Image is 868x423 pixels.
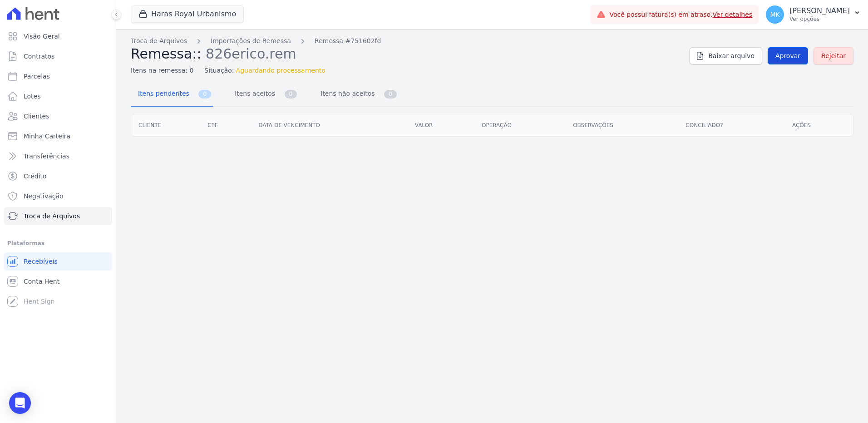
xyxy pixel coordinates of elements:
span: MK [770,11,779,18]
span: 0 [384,90,397,98]
span: 0 [285,90,297,98]
span: Itens aceitos [229,84,277,103]
th: Conciliado? [678,114,785,136]
span: Baixar arquivo [708,51,755,60]
span: Crédito [24,172,47,181]
span: Visão Geral [24,32,60,41]
th: Valor [408,114,474,136]
th: CPF [200,114,251,136]
a: Ver detalhes [713,11,753,18]
button: Haras Royal Urbanismo [131,5,244,23]
a: Remessa #751602fd [315,36,381,46]
span: Minha Carteira [24,132,70,141]
span: Itens não aceitos [315,84,376,103]
a: Recebíveis [4,252,112,271]
nav: Breadcrumb [131,36,682,46]
a: Importações de Remessa [211,36,291,46]
span: Situação: [204,66,234,75]
span: Parcelas [24,72,50,81]
span: Negativação [24,192,64,201]
a: Visão Geral [4,27,112,45]
button: MK [PERSON_NAME] Ver opções [759,2,868,27]
th: Ações [785,114,853,136]
div: Open Intercom Messenger [9,392,31,414]
span: Você possui fatura(s) em atraso. [609,10,752,20]
a: Negativação [4,187,112,205]
span: 0 [198,90,211,98]
span: Remessa:: [131,46,202,62]
span: Transferências [24,152,69,161]
a: Baixar arquivo [690,47,762,64]
a: Itens aceitos 0 [227,83,299,107]
th: Cliente [131,114,200,136]
a: Rejeitar [814,47,853,64]
p: [PERSON_NAME] [789,6,850,15]
a: Itens pendentes 0 [131,83,213,107]
a: Lotes [4,87,112,105]
a: Conta Hent [4,272,112,290]
span: Contratos [24,52,54,61]
th: Observações [566,114,678,136]
a: Parcelas [4,67,112,85]
th: Operação [474,114,566,136]
span: Lotes [24,92,41,101]
a: Troca de Arquivos [131,36,187,46]
a: Troca de Arquivos [4,207,112,225]
span: Recebíveis [24,257,58,266]
span: Clientes [24,112,49,121]
span: 826erico.rem [206,45,296,62]
a: Aprovar [768,47,808,64]
span: Itens na remessa: 0 [131,66,193,75]
div: Plataformas [7,238,108,249]
span: Rejeitar [821,51,846,60]
span: Aguardando processamento [236,66,325,75]
a: Transferências [4,147,112,165]
a: Contratos [4,47,112,65]
a: Crédito [4,167,112,185]
a: Itens não aceitos 0 [313,83,399,107]
nav: Tab selector [131,83,399,107]
a: Minha Carteira [4,127,112,145]
th: Data de vencimento [251,114,408,136]
span: Aprovar [775,51,800,60]
a: Clientes [4,107,112,125]
span: Troca de Arquivos [24,211,80,221]
span: Conta Hent [24,277,59,286]
span: Itens pendentes [133,84,191,103]
p: Ver opções [789,15,850,23]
